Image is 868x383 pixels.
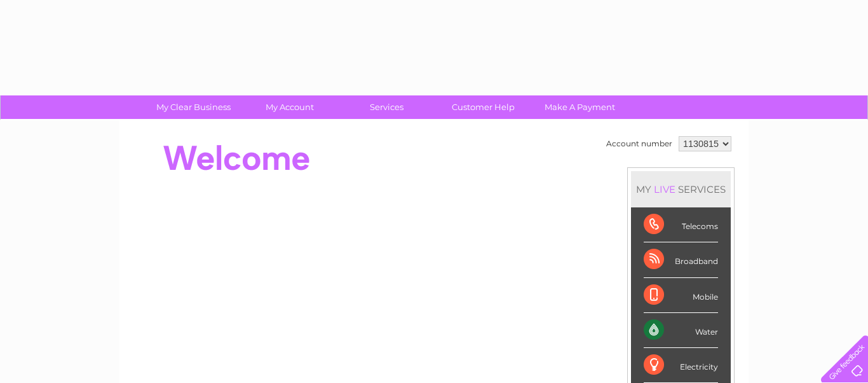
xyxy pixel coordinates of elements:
a: My Clear Business [141,95,246,119]
a: My Account [238,95,342,119]
div: Telecoms [644,207,718,242]
div: MY SERVICES [631,171,731,207]
a: Services [334,95,439,119]
div: Broadband [644,242,718,277]
div: Water [644,313,718,348]
div: Mobile [644,278,718,313]
div: Electricity [644,348,718,383]
div: LIVE [651,183,678,195]
a: Customer Help [431,95,536,119]
td: Account number [603,133,675,155]
a: Make A Payment [527,95,632,119]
